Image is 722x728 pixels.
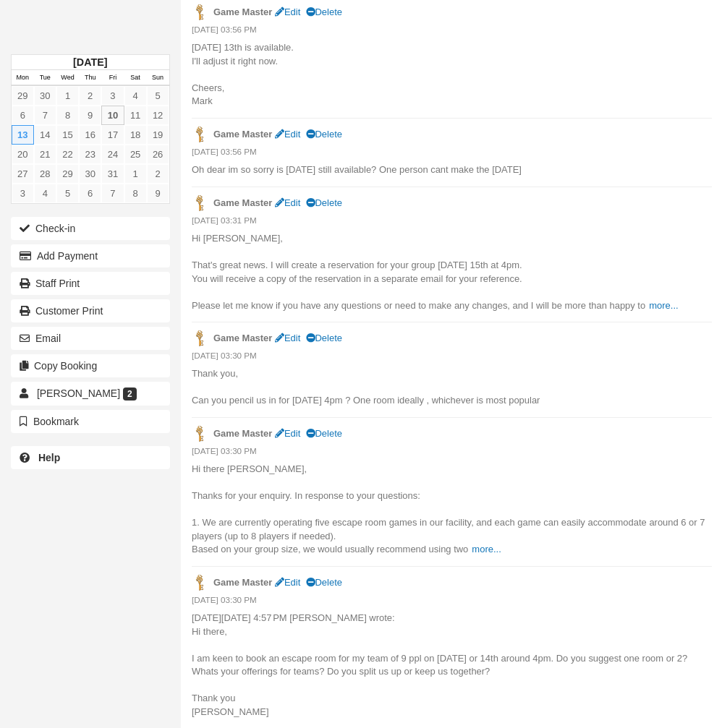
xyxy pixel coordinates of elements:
a: Edit [275,197,300,208]
strong: Game Master [213,129,272,140]
a: 8 [56,106,79,125]
a: Edit [275,428,300,439]
th: Wed [56,70,79,86]
a: 18 [124,125,147,145]
th: Sat [124,70,147,86]
a: 11 [124,106,147,125]
a: Delete [306,7,342,17]
a: 2 [147,164,169,184]
a: 27 [12,164,34,184]
strong: Game Master [213,333,272,343]
a: 26 [147,145,169,164]
a: 1 [56,86,79,106]
a: 8 [124,184,147,203]
a: 6 [12,106,34,125]
strong: [DATE] [73,56,107,68]
em: [DATE] 03:56 PM [192,146,712,162]
a: more... [472,544,501,554]
b: Help [38,452,60,463]
a: 7 [34,106,56,125]
a: 22 [56,145,79,164]
a: Delete [306,577,342,588]
em: [DATE] 03:56 PM [192,24,712,40]
button: Bookmark [11,410,170,433]
em: [DATE] 03:31 PM [192,215,712,231]
a: 5 [56,184,79,203]
th: Fri [101,70,124,86]
a: more... [649,300,678,311]
button: Copy Booking [11,354,170,377]
a: Edit [275,333,300,343]
a: 1 [124,164,147,184]
a: [PERSON_NAME] 2 [11,382,170,405]
a: 3 [101,86,124,106]
p: [DATE][DATE] 4:57 PM [PERSON_NAME] wrote: Hi there, I am keen to book an escape room for my team ... [192,612,712,719]
p: Oh dear im so sorry is [DATE] still available? One person cant make the [DATE] [192,163,712,177]
a: Customer Print [11,299,170,322]
a: 3 [12,184,34,203]
strong: Game Master [213,577,272,588]
p: Hi [PERSON_NAME], That's great news. I will create a reservation for your group [DATE] 15th at 4p... [192,232,712,312]
span: 2 [123,387,137,401]
em: [DATE] 03:30 PM [192,445,712,461]
th: Sun [147,70,169,86]
a: 4 [124,86,147,106]
a: 17 [101,125,124,145]
a: 16 [79,125,101,145]
button: Add Payment [11,244,170,267]
th: Thu [79,70,101,86]
em: [DATE] 03:30 PM [192,594,712,610]
a: 15 [56,125,79,145]
a: Help [11,446,170,469]
a: 19 [147,125,169,145]
a: 4 [34,184,56,203]
a: 23 [79,145,101,164]
a: 9 [79,106,101,125]
a: 13 [12,125,34,145]
a: 7 [101,184,124,203]
a: 14 [34,125,56,145]
a: 31 [101,164,124,184]
a: 12 [147,106,169,125]
a: Staff Print [11,272,170,295]
a: 2 [79,86,101,106]
a: 29 [56,164,79,184]
a: 6 [79,184,101,203]
a: Delete [306,428,342,439]
a: 29 [12,86,34,106]
a: Edit [275,129,300,140]
a: Edit [275,577,300,588]
a: Delete [306,197,342,208]
a: 21 [34,145,56,164]
p: Hi there [PERSON_NAME], Thanks for your enquiry. In response to your questions: 1. We are current... [192,463,712,557]
a: 9 [147,184,169,203]
a: Edit [275,7,300,17]
span: [PERSON_NAME] [37,387,120,399]
strong: Game Master [213,7,272,17]
strong: Game Master [213,428,272,439]
em: [DATE] 03:30 PM [192,350,712,366]
p: Thank you, Can you pencil us in for [DATE] 4pm ? One room ideally , whichever is most popular [192,367,712,408]
th: Mon [12,70,34,86]
button: Email [11,327,170,350]
button: Check-in [11,217,170,240]
strong: Game Master [213,197,272,208]
th: Tue [34,70,56,86]
a: 30 [34,86,56,106]
a: 10 [101,106,124,125]
a: Delete [306,333,342,343]
a: 28 [34,164,56,184]
a: 25 [124,145,147,164]
a: Delete [306,129,342,140]
a: 24 [101,145,124,164]
a: 5 [147,86,169,106]
p: [DATE] 13th is available. I'll adjust it right now. Cheers, Mark [192,41,712,108]
a: 20 [12,145,34,164]
a: 30 [79,164,101,184]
